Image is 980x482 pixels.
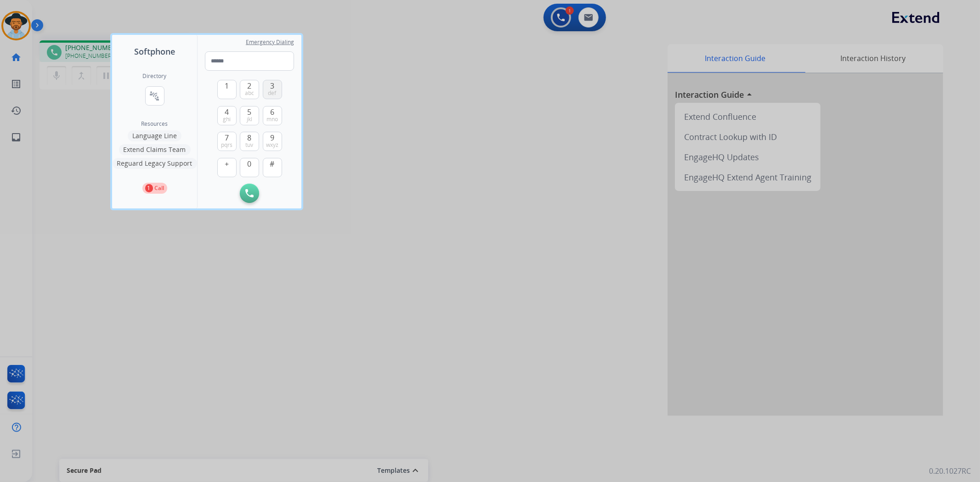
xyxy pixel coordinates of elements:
span: def [268,90,277,97]
button: 8tuv [240,132,259,151]
h2: Directory [143,73,167,80]
span: 9 [270,132,274,143]
span: 3 [270,80,274,91]
button: 3def [263,80,282,99]
button: Extend Claims Team [119,144,191,155]
span: 1 [225,80,229,91]
button: 1 [217,80,237,99]
span: mno [266,116,278,123]
span: jkl [247,116,252,123]
span: 7 [225,132,229,143]
button: Reguard Legacy Support [113,158,197,169]
span: ghi [223,116,231,123]
button: Language Line [128,130,181,141]
span: 8 [248,132,252,143]
button: 6mno [263,106,282,125]
span: abc [245,90,254,97]
button: 2abc [240,80,259,99]
span: Resources [142,120,168,128]
button: # [263,158,282,177]
span: # [270,158,275,169]
button: 9wxyz [263,132,282,151]
span: pqrs [221,141,232,149]
span: Emergency Dialing [246,39,294,46]
span: 4 [225,106,229,118]
button: 7pqrs [217,132,237,151]
p: 0.20.1027RC [929,465,971,476]
button: 5jkl [240,106,259,125]
button: 4ghi [217,106,237,125]
button: + [217,158,237,177]
mat-icon: connect_without_contact [149,90,160,101]
p: 1 [145,184,153,192]
img: call-button [245,189,254,197]
p: Call [155,184,164,192]
span: 2 [248,80,252,91]
button: 1Call [142,183,167,194]
button: 0 [240,158,259,177]
span: Softphone [134,45,175,58]
span: 6 [270,106,274,118]
span: 0 [248,158,252,169]
span: + [225,158,229,169]
span: 5 [248,106,252,118]
span: tuv [246,141,254,149]
span: wxyz [266,141,278,149]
